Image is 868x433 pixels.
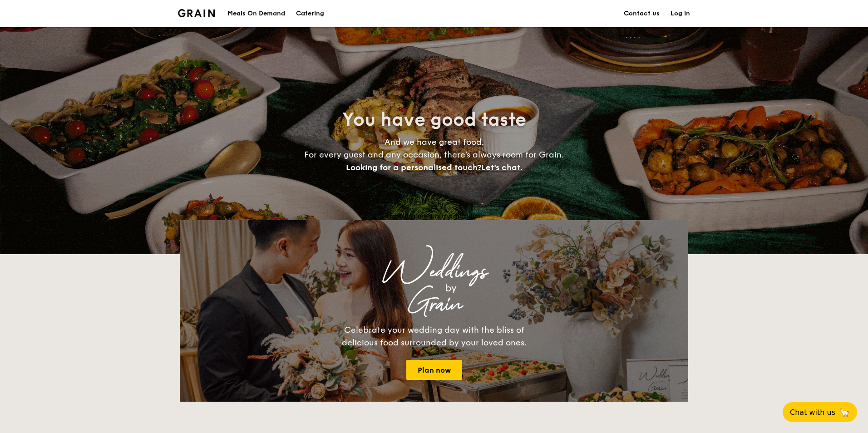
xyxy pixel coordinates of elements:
[293,280,608,296] div: by
[260,296,608,313] div: Grain
[839,407,850,418] span: 🦙
[332,324,536,349] div: Celebrate your wedding day with the bliss of delicious food surrounded by your loved ones.
[180,212,688,220] div: Loading menus magically...
[790,408,835,417] span: Chat with us
[783,402,857,422] button: Chat with us🦙
[178,9,215,17] a: Logotype
[260,264,608,280] div: Weddings
[481,162,523,172] span: Let's chat.
[178,9,215,17] img: Grain
[406,360,462,380] a: Plan now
